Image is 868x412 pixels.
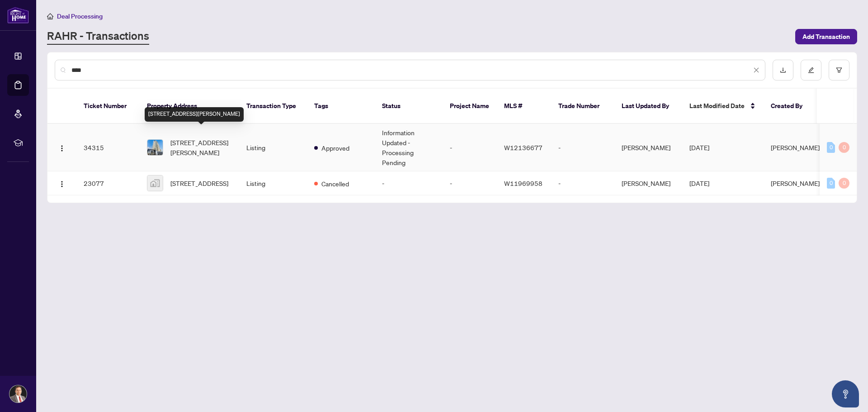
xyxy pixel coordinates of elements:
[443,124,497,171] td: -
[614,171,682,195] td: [PERSON_NAME]
[147,175,163,191] img: thumbnail-img
[504,179,542,187] span: W11969958
[147,140,163,155] img: thumbnail-img
[802,29,850,44] span: Add Transaction
[375,124,443,171] td: Information Updated - Processing Pending
[836,67,842,73] span: filter
[55,140,69,155] button: Logo
[551,171,614,195] td: -
[239,89,307,124] th: Transaction Type
[307,89,375,124] th: Tags
[551,89,614,124] th: Trade Number
[58,145,66,152] img: Logo
[76,124,140,171] td: 34315
[443,89,497,124] th: Project Name
[808,67,814,73] span: edit
[753,67,759,73] span: close
[140,89,239,124] th: Property Address
[827,142,835,153] div: 0
[145,107,244,122] div: [STREET_ADDRESS][PERSON_NAME]
[7,7,29,24] img: logo
[443,171,497,195] td: -
[47,13,53,19] span: home
[497,89,551,124] th: MLS #
[47,28,149,45] a: RAHR - Transactions
[795,29,857,44] button: Add Transaction
[827,178,835,189] div: 0
[832,380,859,407] button: Open asap
[764,89,818,124] th: Created By
[57,12,103,20] span: Deal Processing
[375,171,443,195] td: -
[58,180,66,188] img: Logo
[829,60,849,81] button: filter
[839,142,849,153] div: 0
[689,179,709,187] span: [DATE]
[773,60,793,81] button: download
[375,89,443,124] th: Status
[551,124,614,171] td: -
[771,143,820,152] span: [PERSON_NAME]
[170,137,232,157] span: [STREET_ADDRESS][PERSON_NAME]
[614,124,682,171] td: [PERSON_NAME]
[771,179,820,187] span: [PERSON_NAME]
[689,143,709,152] span: [DATE]
[780,67,786,73] span: download
[76,89,140,124] th: Ticket Number
[9,385,27,403] img: Profile Icon
[682,89,764,124] th: Last Modified Date
[801,60,821,81] button: edit
[689,101,745,111] span: Last Modified Date
[321,143,349,153] span: Approved
[170,178,228,188] span: [STREET_ADDRESS]
[321,179,349,189] span: Cancelled
[614,89,682,124] th: Last Updated By
[55,176,69,190] button: Logo
[504,143,542,152] span: W12136677
[76,171,140,195] td: 23077
[239,171,307,195] td: Listing
[239,124,307,171] td: Listing
[839,178,849,189] div: 0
